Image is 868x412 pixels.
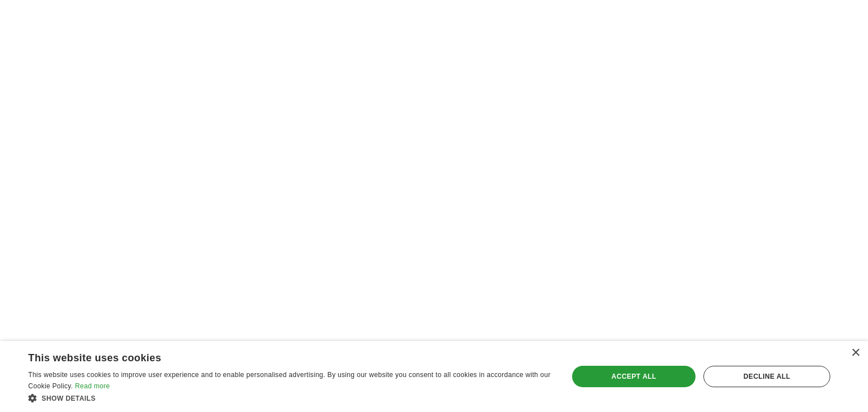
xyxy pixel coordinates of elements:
[28,348,524,365] div: This website uses cookies
[28,371,551,390] span: This website uses cookies to improve user experience and to enable personalised advertising. By u...
[703,366,830,387] div: Decline all
[42,395,96,402] span: Show details
[572,366,696,387] div: Accept all
[75,382,110,390] a: Read more, opens a new window
[851,349,860,357] div: Close
[28,392,552,404] div: Show details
